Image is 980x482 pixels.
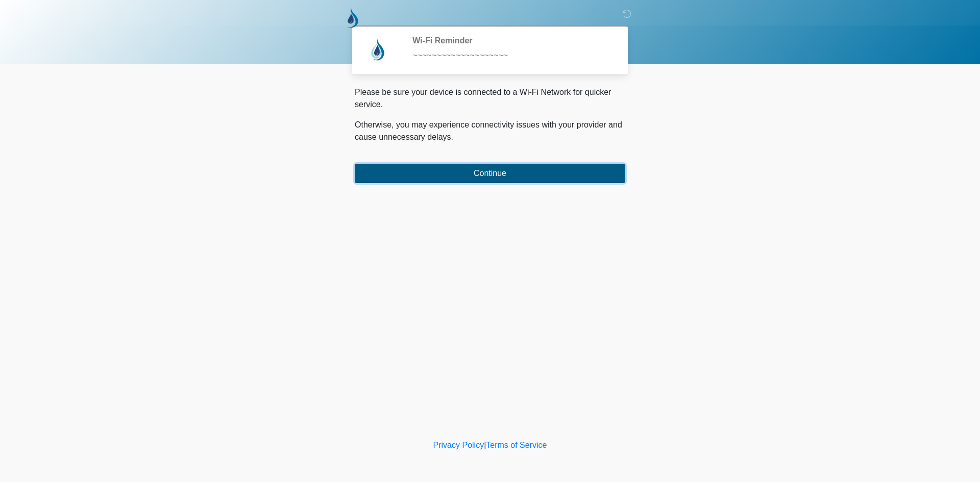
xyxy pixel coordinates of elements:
[362,36,393,66] img: Agent Avatar
[412,36,610,45] h2: Wi-Fi Reminder
[484,441,486,449] a: |
[355,86,625,111] p: Please be sure your device is connected to a Wi-Fi Network for quicker service.
[355,119,625,143] p: Otherwise, you may experience connectivity issues with your provider and cause unnecessary delays
[451,133,453,141] span: .
[355,164,625,183] button: Continue
[345,8,358,28] img: Vivus Wellness Services Logo
[486,441,547,449] a: Terms of Service
[412,49,610,62] div: ~~~~~~~~~~~~~~~~~~~~
[433,441,484,449] a: Privacy Policy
